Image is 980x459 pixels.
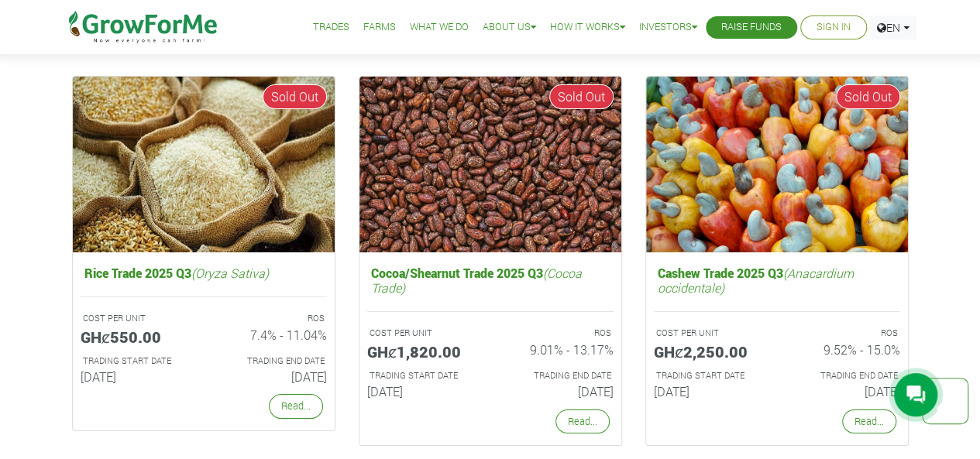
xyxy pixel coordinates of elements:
p: Estimated Trading End Date [218,355,325,368]
img: growforme image [646,77,908,252]
h6: 7.4% - 11.04% [215,327,327,342]
i: (Oryza Sativa) [191,265,269,281]
h6: [DATE] [215,369,327,384]
p: COST PER UNIT [656,327,763,340]
p: COST PER UNIT [370,327,476,340]
h5: Cocoa/Shearnut Trade 2025 Q3 [367,262,614,299]
a: Trades [313,19,349,36]
h6: [DATE] [654,384,765,399]
span: Sold Out [549,84,614,109]
img: growforme image [359,77,621,252]
h6: [DATE] [789,384,900,399]
a: Read... [842,409,896,433]
p: Estimated Trading Start Date [656,369,763,382]
i: (Anacardium occidentale) [658,265,854,296]
i: (Cocoa Trade) [371,265,582,296]
a: How it Works [550,19,625,36]
h5: Cashew Trade 2025 Q3 [654,262,900,299]
h6: 9.52% - 15.0% [789,342,900,357]
a: About Us [483,19,536,36]
p: ROS [218,312,325,325]
a: Farms [363,19,396,36]
a: What We Do [410,19,469,36]
p: Estimated Trading Start Date [370,369,476,382]
img: growforme image [73,77,335,252]
span: Sold Out [836,84,900,109]
h5: Rice Trade 2025 Q3 [81,262,327,284]
a: Sign In [817,19,851,36]
p: Estimated Trading End Date [791,369,898,382]
p: ROS [791,327,898,340]
p: Estimated Trading Start Date [83,355,190,368]
p: ROS [504,327,611,340]
a: Raise Funds [721,19,782,36]
h5: GHȼ550.00 [81,327,192,346]
a: Read... [555,409,610,433]
p: Estimated Trading End Date [504,369,611,382]
h6: 9.01% - 13.17% [502,342,614,357]
span: Sold Out [263,84,327,109]
a: Read... [269,394,323,418]
h6: [DATE] [81,369,192,384]
h6: [DATE] [367,384,479,399]
h5: GHȼ1,820.00 [367,342,479,361]
h6: [DATE] [502,384,614,399]
a: EN [870,15,916,39]
h5: GHȼ2,250.00 [654,342,765,361]
p: COST PER UNIT [83,312,190,325]
a: Investors [639,19,697,36]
